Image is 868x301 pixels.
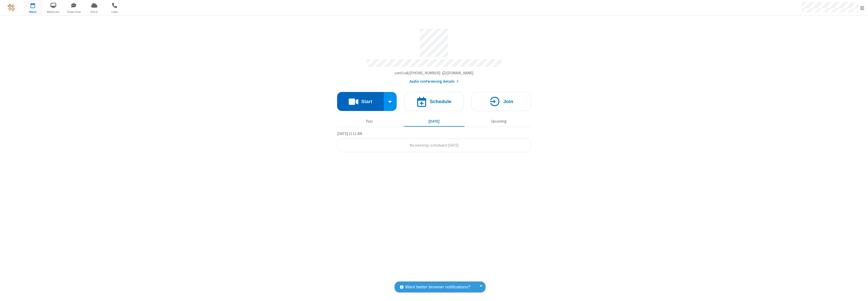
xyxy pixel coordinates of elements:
button: [DATE] [404,117,465,126]
div: Start conference options [384,92,397,111]
h4: Schedule [430,99,451,104]
span: Drive [85,10,104,14]
button: Past [339,117,400,126]
span: [DATE] 11:11 AM [337,131,362,136]
button: Upcoming [468,117,529,126]
button: Start [337,92,384,111]
span: No meetings scheduled [DATE] [410,143,458,148]
section: Account details [337,25,531,84]
button: Schedule [404,92,464,111]
h4: Join [503,99,513,104]
span: Meet [23,10,42,14]
h4: Start [361,99,372,104]
span: Copy my meeting room link [395,71,474,75]
span: Want better browser notifications? [405,284,470,290]
button: Audio conferencing details [410,79,459,84]
button: Copy my meeting room linkCopy my meeting room link [395,70,474,76]
span: Webinars [44,10,63,14]
section: Today's Meetings [337,131,531,152]
img: QA Selenium DO NOT DELETE OR CHANGE [8,4,15,11]
span: Calls [105,10,124,14]
button: Join [471,92,531,111]
span: Team Chat [64,10,83,14]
